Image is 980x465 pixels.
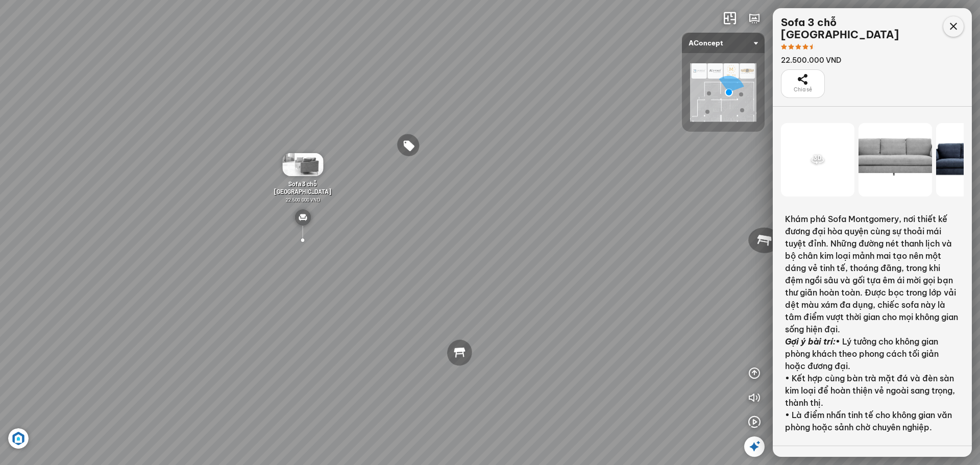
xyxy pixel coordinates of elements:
[785,213,960,335] p: Khám phá Sofa Montgomery, nơi thiết kế đương đại hòa quyện cùng sự thoải mái tuyệt đỉnh. Những đư...
[781,16,943,41] div: Sofa 3 chỗ [GEOGRAPHIC_DATA]
[8,428,29,449] img: Artboard_6_4x_1_F4RHW9YJWHU.jpg
[802,44,808,50] span: star
[690,63,756,121] img: AConcept_CTMHTJT2R6E4.png
[689,33,758,53] span: AConcept
[295,209,311,226] img: type_sofa_CL2K24RXHCN6.svg
[274,180,331,195] span: Sofa 3 chỗ [GEOGRAPHIC_DATA]
[788,44,794,50] span: star
[795,44,801,50] span: star
[810,44,816,50] span: star
[781,55,943,65] div: 22.500.000 VND
[785,335,960,433] p: • Lý tưởng cho không gian phòng khách theo phong cách tối giản hoặc đương đại. • Kết hợp cùng bàn...
[785,336,836,347] strong: Gợi ý bài trí:
[282,153,323,176] img: Sofa_3_ch__Mont_LAEZ6AMEGM4G.gif
[794,86,812,94] span: Chia sẻ
[781,44,787,50] span: star
[286,197,320,203] span: 22.500.000 VND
